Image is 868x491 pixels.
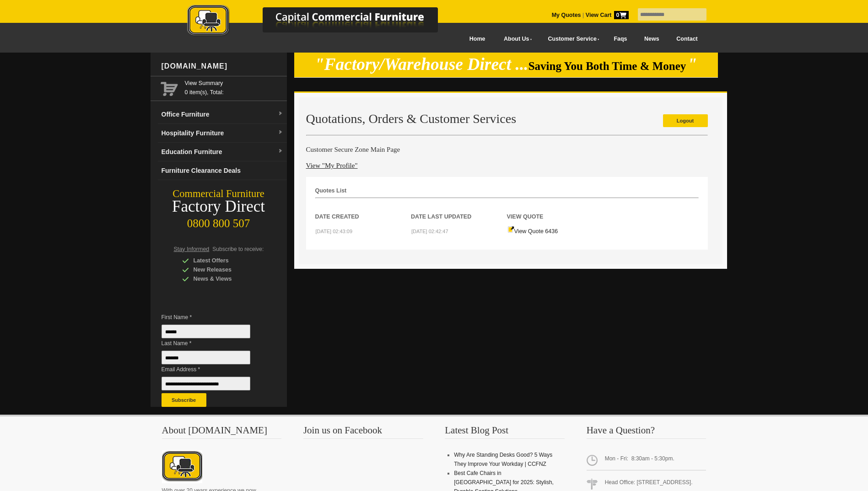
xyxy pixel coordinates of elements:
th: View Quote [507,198,603,221]
img: dropdown [278,130,283,135]
a: Logout [663,114,708,127]
span: Last Name * [162,339,264,348]
h3: Have a Question? [587,426,706,439]
a: Hospitality Furnituredropdown [158,124,287,143]
small: [DATE] 02:43:09 [316,229,353,234]
div: 0800 800 507 [151,213,287,230]
strong: View Cart [586,12,629,18]
div: News & Views [182,274,269,283]
input: First Name * [162,325,250,338]
span: Email Address * [162,365,264,374]
a: News [636,29,668,49]
div: New Releases [182,265,269,274]
a: My Quotes [552,12,581,18]
img: dropdown [278,149,283,154]
img: Capital Commercial Furniture Logo [162,5,482,38]
h2: Quotations, Orders & Customer Services [306,112,708,126]
a: Capital Commercial Furniture Logo [162,5,482,41]
strong: Quotes List [315,187,347,194]
a: Education Furnituredropdown [158,143,287,161]
span: Subscribe to receive: [212,246,264,252]
div: Commercial Furniture [151,187,287,200]
img: About CCFNZ Logo [162,450,202,483]
a: View Cart0 [584,12,628,18]
h3: Latest Blog Post [445,426,565,439]
span: 0 [614,11,629,19]
span: Saving You Both Time & Money [528,60,686,72]
span: First Name * [162,313,264,322]
em: " [688,55,697,74]
img: Quote-icon [507,226,514,233]
a: Contact [668,29,706,49]
span: Stay Informed [174,246,210,252]
th: Date Last Updated [411,198,507,221]
span: Mon - Fri: 8:30am - 5:30pm. [587,450,706,470]
h3: Join us on Facebook [303,426,423,439]
a: View Summary [185,79,283,88]
span: 0 item(s), Total: [185,79,283,96]
h4: Customer Secure Zone Main Page [306,145,708,154]
div: Latest Offers [182,256,269,265]
a: Faqs [605,29,636,49]
a: Furniture Clearance Deals [158,161,287,180]
img: dropdown [278,111,283,117]
input: Last Name * [162,351,250,364]
a: View "My Profile" [306,162,358,169]
a: View Quote 6436 [507,228,558,235]
input: Email Address * [162,377,250,390]
a: Why Are Standing Desks Good? 5 Ways They Improve Your Workday | CCFNZ [454,452,552,467]
button: Subscribe [162,393,206,407]
em: "Factory/Warehouse Direct ... [315,55,528,74]
div: Factory Direct [151,200,287,213]
a: About Us [494,29,538,49]
th: Date Created [315,198,411,221]
a: Customer Service [538,29,605,49]
a: Office Furnituredropdown [158,105,287,124]
h3: About [DOMAIN_NAME] [162,426,282,439]
small: [DATE] 02:42:47 [411,229,448,234]
div: [DOMAIN_NAME] [158,53,287,80]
